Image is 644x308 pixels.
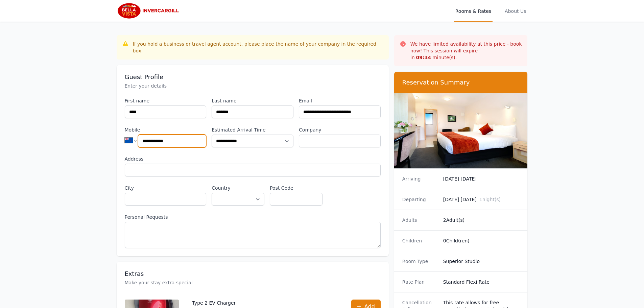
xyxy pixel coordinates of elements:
[299,97,381,104] label: Email
[443,217,520,223] dd: 2 Adult(s)
[402,279,438,285] dt: Rate Plan
[443,196,520,203] dd: [DATE] [DATE]
[479,197,501,202] span: 1 night(s)
[133,41,383,54] div: If you hold a business or travel agent account, please place the name of your company in the requ...
[402,175,438,182] dt: Arriving
[402,258,438,265] dt: Room Type
[125,73,381,81] h3: Guest Profile
[402,237,438,244] dt: Children
[125,185,207,191] label: City
[125,270,381,278] h3: Extras
[402,217,438,223] dt: Adults
[117,3,182,19] img: Bella Vista Invercargill
[212,126,293,133] label: Estimated Arrival Time
[443,258,520,265] dd: Superior Studio
[402,196,438,203] dt: Departing
[125,82,381,89] p: Enter your details
[125,279,381,286] p: Make your stay extra special
[402,78,520,87] h3: Reservation Summary
[125,126,207,133] label: Mobile
[125,214,381,220] label: Personal Requests
[125,156,381,162] label: Address
[443,279,520,285] dd: Standard Flexi Rate
[443,175,520,182] dd: [DATE] [DATE]
[443,237,520,244] dd: 0 Child(ren)
[410,41,522,61] p: We have limited availability at this price - book now! This session will expire in minute(s).
[212,185,264,191] label: Country
[125,97,207,104] label: First name
[192,300,338,306] p: Type 2 EV Charger
[212,97,293,104] label: Last name
[394,93,528,168] img: Superior Studio
[270,185,323,191] label: Post Code
[416,55,431,60] strong: 09 : 34
[299,126,381,133] label: Company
